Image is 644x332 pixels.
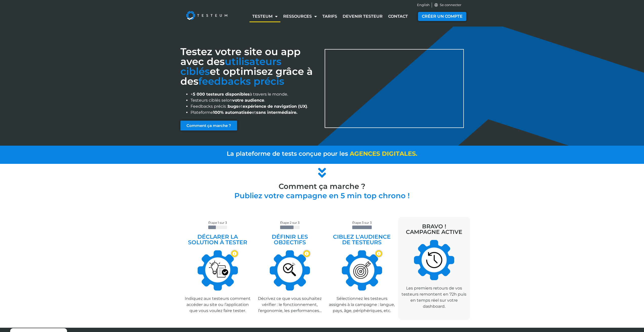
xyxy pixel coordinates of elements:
span: utilisateurs ciblés [180,55,281,77]
span: Étape 1 sur 3 [208,221,227,225]
h2: Définir les objectifs [256,234,323,245]
li: Plateforme et [191,109,320,116]
a: CRÉER UN COMPTE [418,12,466,21]
li: + à travers le monde. [191,91,320,97]
h2: Publiez votre campagne en 5 min top chrono ! [178,192,466,199]
h2: Déclarer la solution à tester [184,234,251,245]
img: Testeum Logo - Application crowdtesting platform [180,5,233,26]
a: La plateforme de tests conçue pour les agencesdigitales. [178,150,466,158]
h3: Comment ça marche ? [178,183,466,190]
a: Ressources [280,11,320,22]
h1: Testez votre site ou app avec des et optimisez grâce à des [180,47,320,86]
p: Les premiers retours de vos testeurs remontent en 72h puis en temps réel sur votre dashboard. [401,285,468,309]
a: Se connecter [434,3,461,8]
a: Tarifs [320,11,340,22]
a: Testeum [250,11,280,22]
strong: votre audience [232,98,264,103]
a: Devenir testeur [340,11,385,22]
nav: Menu [246,11,414,22]
li: Feedbacks précis : et . [191,103,320,109]
strong: expérience de navigation (UX) [243,104,307,109]
span: CRÉER UN COMPTE [422,14,463,18]
span: Se connecter [439,3,461,8]
li: Testeurs ciblés selon . [191,97,320,103]
a: Contact [385,11,411,22]
span: Étape 2 sur 3 [280,221,300,225]
h2: BRAVO ! CAMPAGNE ACTIVE [406,224,462,235]
p: Sélectionnez les testeurs assignés à la campagne : langue, pays, âge, périphériques, etc. [328,296,396,314]
span: Étape 3 sur 3 [352,221,372,225]
span: feedbacks précis [198,75,284,87]
strong: sans intermédiaire. [256,110,297,115]
a: Comment ça marche ? [180,121,237,130]
a: English [417,3,430,8]
strong: 5 000 testeurs disponibles [193,92,250,97]
h2: ciblez L'audience de testeurs [328,234,396,245]
p: Décrivez ce que vous souhaitez vérifier : le fonctionnement, l’ergonomie, les performances… [256,296,323,314]
p: Indiquez aux testeurs comment accéder au site ou l’application que vous voulez faire tester. [184,296,251,314]
span: La plateforme de tests conçue pour les [227,150,348,157]
strong: bugs [228,104,238,109]
span: Comment ça marche ? [186,124,231,127]
strong: 100% automatisée [213,110,252,115]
